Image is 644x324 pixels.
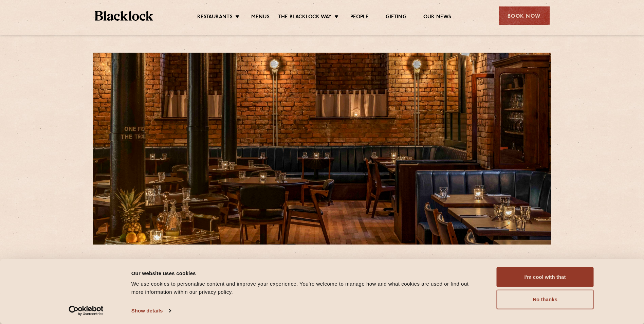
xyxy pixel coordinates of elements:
div: Our website uses cookies [131,269,481,277]
a: Usercentrics Cookiebot - opens in a new window [56,306,116,316]
a: People [350,14,369,21]
div: We use cookies to personalise content and improve your experience. You're welcome to manage how a... [131,280,481,296]
a: Our News [423,14,452,21]
img: BL_Textured_Logo-footer-cropped.svg [95,11,153,21]
button: No thanks [497,290,594,309]
a: Menus [251,14,270,21]
button: I'm cool with that [497,267,594,287]
div: Book Now [499,6,550,25]
a: Show details [131,306,171,316]
a: Restaurants [197,14,233,21]
a: The Blacklock Way [278,14,332,21]
a: Gifting [386,14,406,21]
